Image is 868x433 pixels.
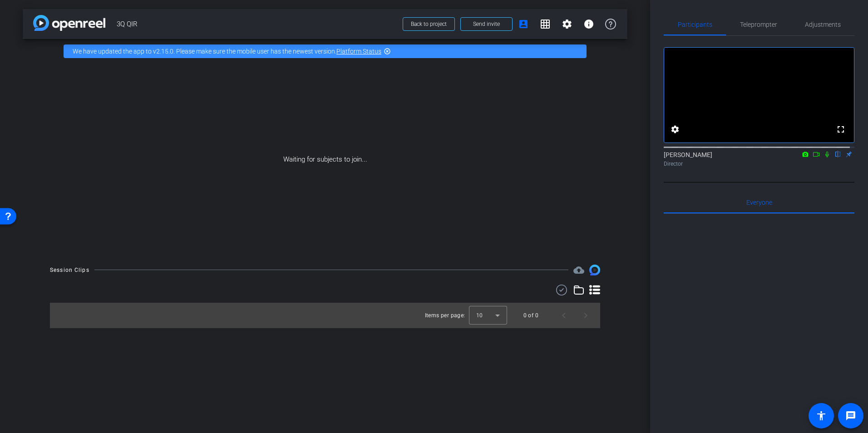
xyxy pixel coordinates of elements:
[575,305,597,326] button: Next page
[670,124,681,135] mat-icon: settings
[64,44,587,58] div: We have updated the app to v2.15.0. Please make sure the mobile user has the newest version.
[816,410,827,421] mat-icon: accessibility
[425,311,465,320] div: Items per page:
[518,19,529,30] mat-icon: account_box
[573,265,584,276] span: Destinations for your clips
[583,19,594,30] mat-icon: info
[553,305,575,326] button: Previous page
[460,17,513,31] button: Send invite
[411,21,447,27] span: Back to project
[384,48,391,55] mat-icon: highlight_off
[540,19,551,30] mat-icon: grid_on
[573,265,584,276] mat-icon: cloud_upload
[805,21,841,28] span: Adjustments
[403,17,455,31] button: Back to project
[523,311,538,320] div: 0 of 0
[23,64,627,256] div: Waiting for subjects to join...
[336,48,381,55] a: Platform Status
[746,199,772,206] span: Everyone
[740,21,777,28] span: Teleprompter
[117,15,397,33] span: 3Q QIR
[845,410,856,421] mat-icon: message
[50,266,89,275] div: Session Clips
[835,124,846,135] mat-icon: fullscreen
[589,265,600,276] img: Session clips
[33,15,105,31] img: app-logo
[473,20,500,28] span: Send invite
[664,160,854,168] div: Director
[678,21,712,28] span: Participants
[562,19,572,30] mat-icon: settings
[833,150,843,158] mat-icon: flip
[664,150,854,168] div: [PERSON_NAME]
